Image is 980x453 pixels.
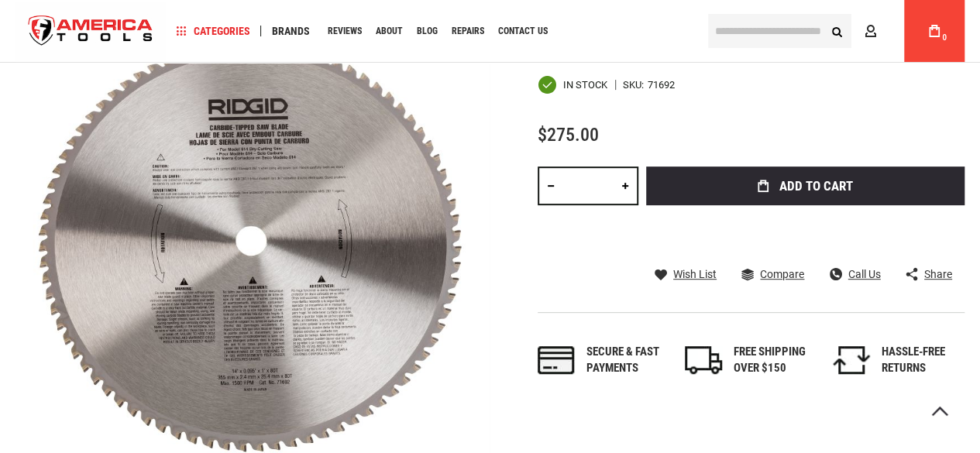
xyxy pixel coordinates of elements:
span: Compare [760,269,804,280]
img: shipping [685,346,722,374]
img: America Tools [15,2,166,60]
span: $275.00 [538,124,599,146]
span: Contact Us [498,26,548,36]
span: Repairs [452,26,484,36]
iframe: Secure express checkout frame [643,210,968,255]
a: Contact Us [491,21,555,42]
img: returns [833,346,870,374]
span: Add to Cart [779,180,852,193]
a: Brands [265,21,317,42]
span: Brands [272,26,310,36]
div: Secure & fast payments [586,344,669,377]
div: 71692 [648,80,675,90]
a: Call Us [830,267,881,281]
a: Reviews [321,21,369,42]
div: HASSLE-FREE RETURNS [882,344,965,377]
a: About [369,21,410,42]
span: Categories [176,26,250,36]
span: In stock [563,80,607,90]
a: Compare [741,267,804,281]
span: Blog [417,26,438,36]
button: Search [822,16,851,46]
span: Call Us [848,269,881,280]
a: store logo [15,2,166,60]
a: Categories [169,21,257,42]
a: Repairs [445,21,491,42]
span: About [376,26,403,36]
img: payments [538,346,575,374]
span: Share [924,269,952,280]
div: Availability [538,75,607,94]
div: FREE SHIPPING OVER $150 [734,344,817,377]
span: 0 [942,33,947,42]
strong: SKU [623,80,648,90]
span: Reviews [328,26,362,36]
a: Wish List [655,267,717,281]
button: Add to Cart [646,166,965,205]
span: Wish List [673,269,717,280]
a: Blog [410,21,445,42]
